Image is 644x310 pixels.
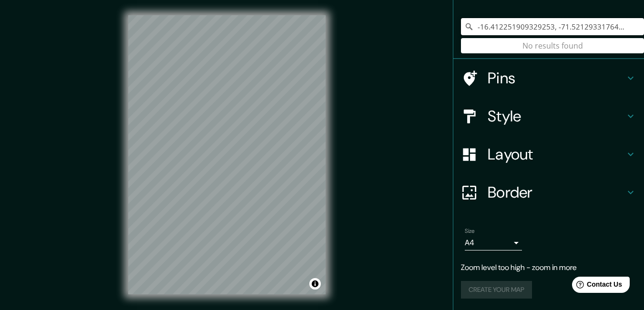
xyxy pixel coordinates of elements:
div: No results found [461,38,644,53]
button: Toggle attribution [309,278,321,290]
div: Pins [453,59,644,97]
div: Style [453,97,644,135]
div: Border [453,173,644,211]
iframe: Help widget launcher [559,273,634,300]
input: Pick your city or area [461,18,644,35]
h4: Border [488,183,625,202]
h4: Layout [488,145,625,164]
div: A4 [465,235,522,250]
p: Zoom level too high - zoom in more [461,262,636,273]
div: Layout [453,135,644,173]
label: Size [465,227,475,235]
h4: Pins [488,69,625,88]
h4: Style [488,107,625,126]
canvas: Map [128,15,326,294]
